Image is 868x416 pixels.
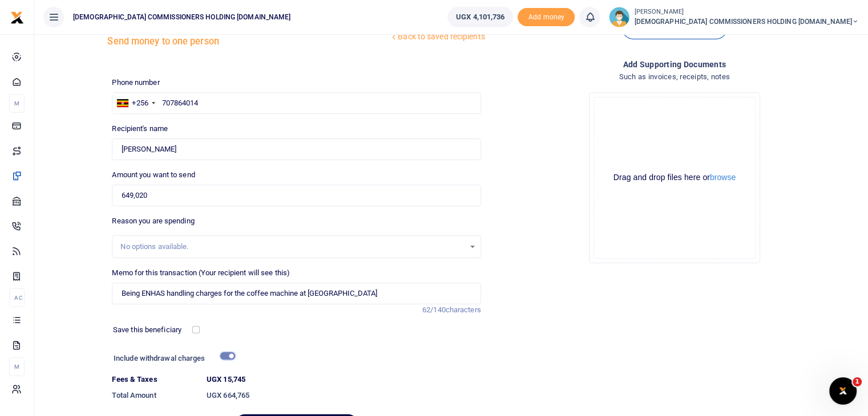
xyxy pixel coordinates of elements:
[112,169,195,181] label: Amount you want to send
[112,185,481,206] input: UGX
[107,374,202,385] dt: Fees & Taxes
[609,7,859,27] a: profile-user [PERSON_NAME] [DEMOGRAPHIC_DATA] COMMISSIONERS HOLDING [DOMAIN_NAME]
[10,11,24,25] img: logo-small
[518,8,575,27] li: Toup your wallet
[113,324,181,336] label: Save this beneficiary
[207,391,481,400] h6: UGX 664,765
[9,94,25,113] li: M
[829,377,857,405] iframe: Intercom live chat
[634,7,859,17] small: [PERSON_NAME]
[112,138,481,160] input: Loading name...
[112,267,290,279] label: Memo for this transaction (Your recipient will see this)
[112,215,194,227] label: Reason you are spending
[443,7,518,27] li: Wallet ballance
[112,93,158,113] div: Uganda: +256
[112,77,159,88] label: Phone number
[518,8,575,27] span: Add money
[634,17,859,27] span: [DEMOGRAPHIC_DATA] COMMISSIONERS HOLDING [DOMAIN_NAME]
[447,7,513,27] a: UGX 4,101,736
[9,288,25,307] li: Ac
[10,13,24,21] a: logo-small logo-large logo-large
[446,305,481,314] span: characters
[112,391,197,400] h6: Total Amount
[132,97,148,109] div: +256
[112,283,481,304] input: Enter extra information
[609,7,629,27] img: profile-user
[120,241,464,252] div: No options available.
[490,71,859,83] h4: Such as invoices, receipts, notes
[490,58,859,71] h4: Add supporting Documents
[112,123,168,134] label: Recipient's name
[9,357,25,376] li: M
[594,172,755,183] div: Drag and drop files here or
[422,305,446,314] span: 62/140
[114,354,230,363] h6: Include withdrawal charges
[389,27,486,47] a: Back to saved recipients
[68,12,295,22] span: [DEMOGRAPHIC_DATA] COMMISSIONERS HOLDING [DOMAIN_NAME]
[853,377,862,386] span: 1
[710,173,736,181] button: browse
[456,11,504,23] span: UGX 4,101,736
[107,36,389,47] h5: Send money to one person
[518,12,575,21] a: Add money
[112,92,481,114] input: Enter phone number
[207,374,245,385] label: UGX 15,745
[589,92,760,263] div: File Uploader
